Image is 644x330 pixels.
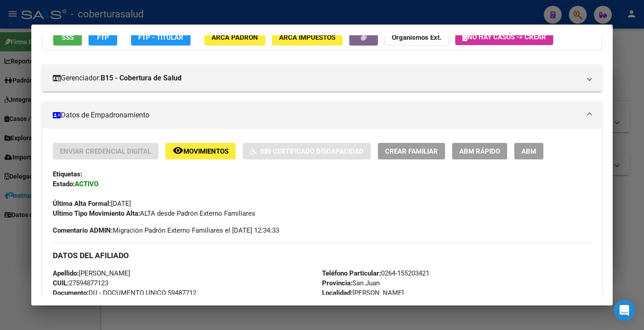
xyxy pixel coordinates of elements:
button: ARCA Padrón [204,29,265,46]
span: No hay casos -> Crear [462,33,546,41]
div: Open Intercom Messenger [614,300,635,321]
span: FTP [97,33,109,42]
span: ABM Rápido [459,147,500,155]
button: SSS [53,29,82,46]
strong: B15 - Cobertura de Salud [101,73,182,84]
button: FTP - Titular [131,29,191,46]
span: Migración Padrón Externo Familiares el [DATE] 12:34:33 [53,226,279,235]
strong: Organismos Ext. [392,33,441,42]
strong: ACTIVO [75,180,98,188]
span: SSS [62,33,74,42]
button: ARCA Impuestos [272,29,343,46]
span: Enviar Credencial Digital [60,147,151,155]
span: [DATE] [53,200,131,208]
strong: Apellido: [53,269,79,277]
span: Movimientos [183,147,229,155]
span: ALTA desde Padrón Externo Familiares [53,209,255,217]
button: ABM [514,143,543,159]
strong: Estado: [53,180,75,188]
span: FTP - Titular [138,33,183,42]
strong: Última Alta Formal: [53,200,111,208]
strong: Teléfono Particular: [322,269,381,277]
button: ABM Rápido [452,143,507,159]
span: [PERSON_NAME] [322,289,404,297]
strong: Localidad: [322,289,352,297]
button: Crear Familiar [378,143,445,159]
span: 0264-155203421 [322,269,429,277]
span: DU - DOCUMENTO UNICO 59487712 [53,289,196,297]
span: Crear Familiar [385,147,438,155]
strong: CUIL: [53,279,69,287]
strong: Comentario ADMIN: [53,226,113,234]
span: ABM [521,147,536,155]
button: Enviar Credencial Digital [53,143,158,159]
button: Organismos Ext. [385,29,449,46]
mat-panel-title: Gerenciador: [53,73,580,84]
h3: DATOS DEL AFILIADO [53,251,591,260]
strong: Ultimo Tipo Movimiento Alta: [53,209,140,217]
button: Sin Certificado Discapacidad [243,143,371,159]
mat-expansion-panel-header: Datos de Empadronamiento [42,102,602,129]
span: ARCA Impuestos [279,33,335,42]
span: 27594877123 [53,279,108,287]
span: [PERSON_NAME] [53,269,130,277]
button: Movimientos [165,143,236,159]
strong: Documento: [53,289,89,297]
mat-icon: remove_red_eye [173,145,183,156]
mat-panel-title: Datos de Empadronamiento [53,110,580,121]
span: San Juan [322,279,380,287]
mat-expansion-panel-header: Gerenciador:B15 - Cobertura de Salud [42,65,602,92]
span: ARCA Padrón [212,33,258,42]
strong: Provincia: [322,279,352,287]
strong: Etiquetas: [53,170,82,178]
button: No hay casos -> Crear [455,29,553,45]
span: Sin Certificado Discapacidad [260,147,364,155]
button: FTP [89,29,117,46]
